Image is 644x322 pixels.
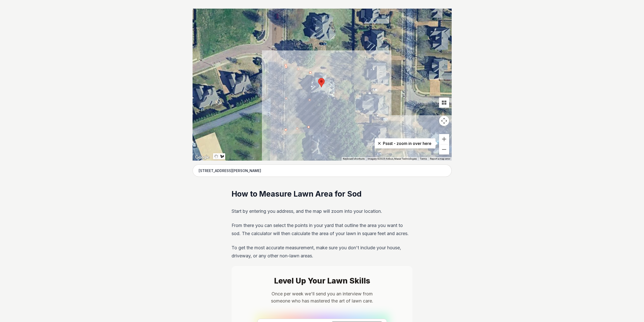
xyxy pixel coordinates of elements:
[379,140,431,146] p: Pssst - zoom in over here
[194,154,211,161] img: Google
[193,164,452,177] input: Enter your address to get started
[232,221,412,238] p: From there you can select the points in your yard that outline the area you want to sod. The calc...
[213,153,219,159] button: Stop drawing
[232,207,412,215] p: Start by entering you address, and the map will zoom into your location.
[265,290,379,305] p: Once per week we'll send you an interview from someone who has mastered the art of lawn care.
[430,157,450,160] a: Report a map error
[439,134,449,144] button: Zoom in
[232,244,412,260] p: To get the most accurate measurement, make sure you don't include your house, driveway, or any ot...
[219,153,225,159] button: Draw a shape
[194,154,211,161] a: Open this area in Google Maps (opens a new window)
[439,144,449,155] button: Zoom out
[420,157,427,160] a: Terms
[368,157,417,160] span: Imagery ©2025 Airbus, Maxar Technologies
[439,98,449,108] button: Tilt map
[237,276,407,285] h2: Level Up Your Lawn Skills
[343,157,365,161] button: Keyboard shortcuts
[232,189,412,199] h2: How to Measure Lawn Area for Sod
[439,116,449,126] button: Map camera controls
